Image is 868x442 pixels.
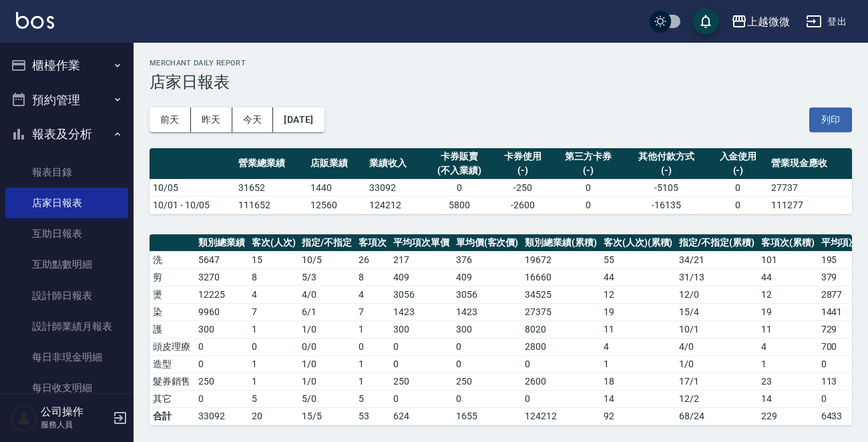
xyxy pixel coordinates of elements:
div: 卡券使用 [497,150,550,164]
td: 300 [390,320,453,338]
td: 11 [600,320,676,338]
td: 1 [248,373,299,390]
td: 燙 [150,286,195,303]
td: 19 [600,303,676,320]
a: 報表目錄 [5,157,128,188]
th: 店販業績 [307,148,367,180]
td: 1423 [390,303,453,320]
img: Person [11,405,37,431]
td: 5647 [195,251,248,268]
th: 客次(人次) [248,234,299,252]
td: 0 [248,338,299,355]
td: -250 [493,179,553,196]
td: 0 [453,355,522,373]
div: 入金使用 [712,150,765,164]
a: 設計師業績月報表 [5,311,128,342]
td: 0 [521,355,600,373]
td: 10 / 1 [676,320,758,338]
td: 217 [390,251,453,268]
td: 4 / 0 [298,286,355,303]
a: 設計師日報表 [5,280,128,311]
a: 互助點數明細 [5,249,128,280]
td: 0 [195,390,248,407]
td: 27737 [768,179,852,196]
td: 101 [758,251,818,268]
td: 15 / 4 [676,303,758,320]
td: 15 [248,251,299,268]
td: -5105 [624,179,708,196]
td: 18 [600,373,676,390]
td: 19 [758,303,818,320]
td: 1 / 0 [676,355,758,373]
th: 類別總業績(累積) [521,234,600,252]
td: 27375 [521,303,600,320]
td: 0 [708,179,768,196]
th: 平均項次單價 [390,234,453,252]
td: 9960 [195,303,248,320]
td: 7 [248,303,299,320]
td: 髮券銷售 [150,373,195,390]
td: 6 / 1 [298,303,355,320]
td: 8020 [521,320,600,338]
td: 12560 [307,196,367,214]
td: 0 [453,390,522,407]
td: 14 [600,390,676,407]
td: 1 [248,320,299,338]
a: 店家日報表 [5,188,128,218]
th: 客次(人次)(累積) [600,234,676,252]
td: 31652 [235,179,306,196]
h5: 公司操作 [41,405,109,419]
p: 服務人員 [41,419,109,431]
td: 1440 [307,179,367,196]
td: 染 [150,303,195,320]
td: 34 / 21 [676,251,758,268]
td: 19672 [521,251,600,268]
th: 客項次 [355,234,390,252]
td: 250 [453,373,522,390]
td: 0 [390,338,453,355]
a: 互助日報表 [5,218,128,249]
td: 8 [355,268,390,286]
td: 55 [600,251,676,268]
td: 44 [758,268,818,286]
td: 5 / 0 [298,390,355,407]
td: 3056 [453,286,522,303]
td: 0 [521,390,600,407]
button: 報表及分析 [5,117,128,152]
td: 111652 [235,196,306,214]
td: 7 [355,303,390,320]
div: 第三方卡券 [556,150,621,164]
td: 剪 [150,268,195,286]
td: 0 [390,355,453,373]
button: 昨天 [191,107,232,132]
td: 4 [600,338,676,355]
th: 營業現金應收 [768,148,852,180]
button: 今天 [232,107,274,132]
button: 櫃檯作業 [5,48,128,83]
img: Logo [16,12,54,29]
button: 登出 [801,9,852,34]
td: 4 [758,338,818,355]
td: 0 [195,338,248,355]
td: 5800 [425,196,493,214]
td: 5 / 3 [298,268,355,286]
td: 124212 [521,407,600,425]
td: 0 [425,179,493,196]
td: 10/05 [150,179,235,196]
td: 4 [248,286,299,303]
td: 300 [453,320,522,338]
td: 14 [758,390,818,407]
td: 250 [390,373,453,390]
td: 229 [758,407,818,425]
button: 前天 [150,107,191,132]
td: 0 [708,196,768,214]
td: 5 [355,390,390,407]
td: 8 [248,268,299,286]
div: (不入業績) [429,164,490,178]
td: 300 [195,320,248,338]
td: 4 [355,286,390,303]
td: 12225 [195,286,248,303]
td: 20 [248,407,299,425]
a: 每日非現金明細 [5,342,128,373]
td: 12 [600,286,676,303]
